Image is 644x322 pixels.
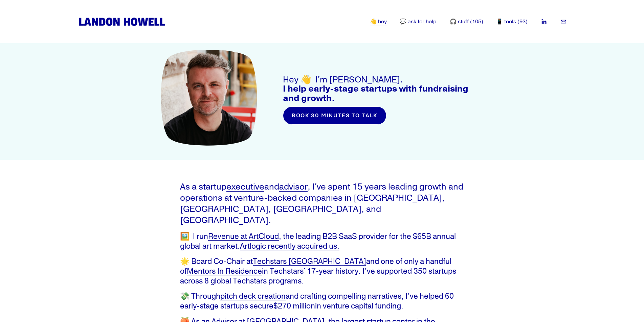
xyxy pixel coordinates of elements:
[180,231,464,251] p: 🖼️ I run , the leading B2B SaaS provider for the $65B annual global art market.
[283,106,386,125] a: book 30 minutes to talk
[240,241,339,251] a: Artlogic recently acquired us.
[540,18,547,25] a: LinkedIn
[450,18,483,26] a: 🎧 stuff (105)
[180,291,464,311] p: 💸 Through and crafting compelling narratives, I’ve helped 60 early-stage startups secure in ventu...
[180,181,464,226] p: As a startup and , I've spent 15 years leading growth and operations at venture-backed companies ...
[208,231,279,241] a: Revenue at ArtCloud
[273,301,315,311] a: $270 million
[187,266,262,276] a: Mentors In Residence
[226,181,264,192] a: executive
[370,18,387,26] a: 👋 hey
[283,75,485,103] h3: Hey 👋 I'm [PERSON_NAME].
[496,18,528,26] a: 📱 tools (93)
[560,18,567,25] a: landon.howell@gmail.com
[279,181,308,192] a: advisor
[180,256,464,286] p: 🌟 Board Co-Chair at and one of only a handful of in Techstars' 17-year history. I’ve supported 35...
[77,16,166,27] img: Landon Howell
[283,83,470,103] strong: I help early-stage startups with fundraising and growth.
[400,18,437,26] a: 💬 ask for help
[253,256,366,266] a: Techstars [GEOGRAPHIC_DATA]
[220,291,286,301] a: pitch deck creation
